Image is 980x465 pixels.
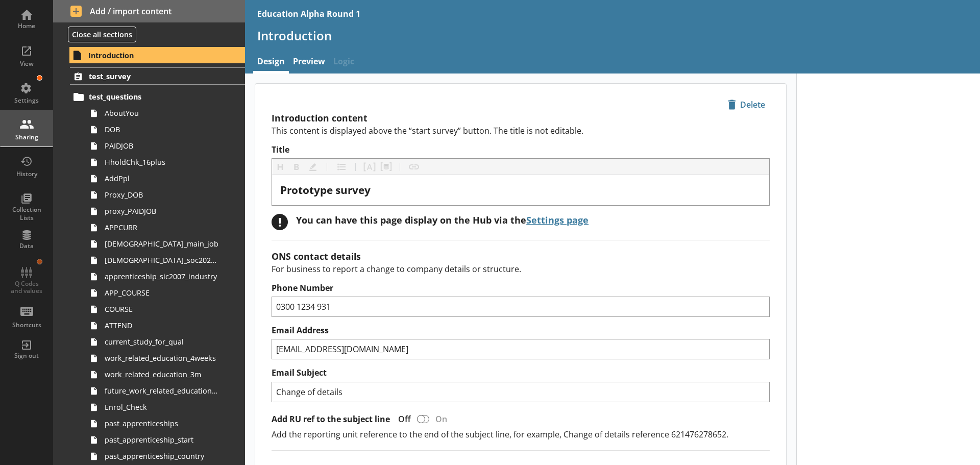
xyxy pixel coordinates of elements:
[105,190,218,200] span: Proxy_DOB
[105,239,218,249] span: [DEMOGRAPHIC_DATA]_main_job
[272,429,770,440] p: Add the reporting unit reference to the end of the subject line, for example, Change of details r...
[390,413,415,425] div: Off
[272,283,770,293] label: Phone Number
[724,96,769,113] span: Delete
[105,435,218,445] span: past_apprenticeship_start
[289,52,329,74] a: Preview
[105,125,218,134] span: DOB
[280,183,761,197] div: Title
[9,352,44,360] div: Sign out
[9,133,44,141] div: Sharing
[9,206,44,222] div: Collection Lists
[105,272,218,281] span: apprenticeship_sic2007_industry
[86,236,245,252] a: [DEMOGRAPHIC_DATA]_main_job
[86,366,245,383] a: work_related_education_3m
[86,383,245,399] a: future_work_related_education_3m
[9,242,44,250] div: Data
[9,96,44,105] div: Settings
[69,47,245,63] a: Introduction
[68,27,136,42] button: Close all sections
[105,206,218,216] span: proxy_PAIDJOB
[296,214,589,226] div: You can have this page display on the Hub via the
[86,350,245,366] a: work_related_education_4weeks
[257,28,968,43] h1: Introduction
[272,250,770,262] h2: ONS contact details
[9,170,44,178] div: History
[86,334,245,350] a: current_study_for_qual
[526,214,589,226] a: Settings page
[105,141,218,151] span: PAIDJOB
[86,105,245,121] a: AboutYou
[105,370,218,379] span: work_related_education_3m
[272,214,288,230] div: !
[105,402,218,412] span: Enrol_Check
[272,263,770,275] p: For business to report a change to company details or structure.
[89,92,214,102] span: test_questions
[86,301,245,317] a: COURSE
[9,22,44,30] div: Home
[257,8,360,19] div: Education Alpha Round 1
[9,60,44,68] div: View
[105,386,218,396] span: future_work_related_education_3m
[105,337,218,347] span: current_study_for_qual
[86,170,245,187] a: AddPpl
[105,419,218,428] span: past_apprenticeships
[86,219,245,236] a: APPCURR
[86,268,245,285] a: apprenticeship_sic2007_industry
[86,252,245,268] a: [DEMOGRAPHIC_DATA]_soc2020_job_title
[86,187,245,203] a: Proxy_DOB
[86,154,245,170] a: HholdChk_16plus
[105,223,218,232] span: APPCURR
[105,304,218,314] span: COURSE
[105,321,218,330] span: ATTEND
[105,108,218,118] span: AboutYou
[272,325,770,336] label: Email Address
[272,112,770,124] h2: Introduction content
[105,157,218,167] span: HholdChk_16plus
[86,138,245,154] a: PAIDJOB
[89,71,214,81] span: test_survey
[280,183,371,197] span: Prototype survey
[86,317,245,334] a: ATTEND
[70,6,228,17] span: Add / import content
[253,52,289,74] a: Design
[70,89,245,105] a: test_questions
[723,96,770,113] button: Delete
[88,51,214,60] span: Introduction
[431,413,455,425] div: On
[86,203,245,219] a: proxy_PAIDJOB
[86,448,245,464] a: past_apprenticeship_country
[9,321,44,329] div: Shortcuts
[105,174,218,183] span: AddPpl
[86,399,245,415] a: Enrol_Check
[272,144,770,155] label: Title
[272,368,770,378] label: Email Subject
[70,67,245,85] a: test_survey
[105,353,218,363] span: work_related_education_4weeks
[86,415,245,432] a: past_apprenticeships
[86,285,245,301] a: APP_COURSE
[329,52,358,74] span: Logic
[105,451,218,461] span: past_apprenticeship_country
[272,125,770,136] p: This content is displayed above the “start survey” button. The title is not editable.
[272,414,390,425] label: Add RU ref to the subject line
[86,121,245,138] a: DOB
[105,288,218,298] span: APP_COURSE
[86,432,245,448] a: past_apprenticeship_start
[105,255,218,265] span: [DEMOGRAPHIC_DATA]_soc2020_job_title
